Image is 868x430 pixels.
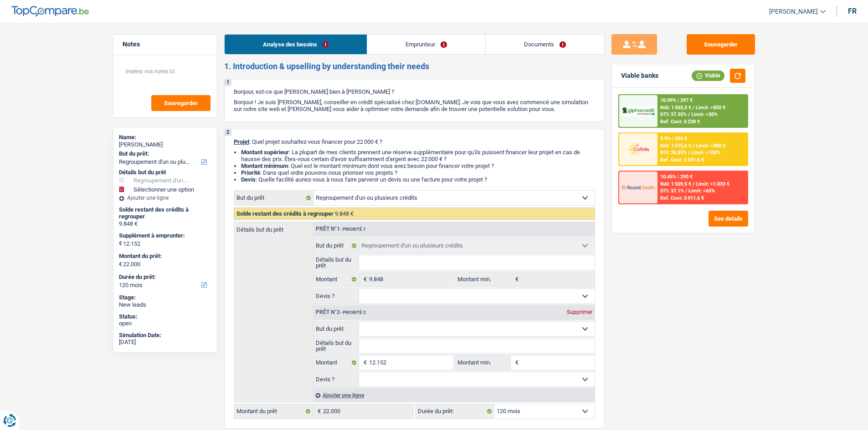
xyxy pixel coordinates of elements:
[359,355,369,370] span: €
[621,141,655,157] img: Cofidis
[696,105,725,111] span: Limit: >850 €
[621,179,655,196] img: Record Credits
[660,157,704,163] div: Ref. Cost: 5 581,6 €
[660,105,691,111] span: NAI: 1 503,5 €
[696,181,729,187] span: Limit: >1.033 €
[511,272,521,287] span: €
[455,355,511,370] label: Montant min.
[119,240,122,247] span: €
[660,188,684,194] span: DTI: 37.1%
[696,143,725,149] span: Limit: >800 €
[234,191,313,205] label: But du prêt
[709,211,748,227] button: See details
[119,141,211,148] div: [PERSON_NAME]
[234,222,313,233] label: Détails but du prêt
[340,310,366,315] span: - Priorité 2
[687,34,755,55] button: Sauvegarder
[313,255,360,270] label: Détails but du prêt
[660,143,691,149] span: NAI: 1 515,6 €
[241,149,289,156] strong: Montant supérieur
[225,129,231,136] div: 2
[151,95,211,111] button: Sauvegarder
[313,322,360,336] label: But du prêt
[119,206,211,220] div: Solde restant des crédits à regrouper
[313,339,360,353] label: Détails but du prêt
[313,226,368,232] div: Prêt n°1
[335,210,354,217] span: 9.848 €
[119,220,211,228] div: 9.848 €
[313,289,360,304] label: Devis ?
[688,111,690,117] span: /
[691,150,720,156] span: Limit: <100%
[119,232,210,239] label: Supplément à emprunter:
[11,6,89,17] img: TopCompare Logo
[367,35,485,54] a: Emprunteur
[692,71,724,81] div: Viable
[511,355,521,370] span: €
[565,309,595,315] div: Supprimer
[225,35,367,54] a: Analyse des besoins
[486,35,604,54] a: Documents
[313,404,323,419] span: €
[313,238,360,253] label: But du prêt
[660,174,693,180] div: 10.45% | 290 €
[119,339,211,346] div: [DATE]
[693,105,694,111] span: /
[119,169,211,176] div: Détails but du prêt
[660,150,687,156] span: DTI: 36.85%
[241,162,288,169] strong: Montant minimum
[621,72,658,80] div: Viable banks
[621,106,655,116] img: AlphaCredit
[313,355,360,370] label: Montant
[119,261,122,268] span: €
[119,313,211,320] div: Status:
[225,79,231,86] div: 1
[660,195,704,201] div: Ref. Cost: 5 911,6 €
[119,320,211,327] div: open
[241,162,595,169] li: : Quel est le montant minimum dont vous avez besoin pour financer votre projet ?
[234,88,595,95] p: Bonjour, est-ce que [PERSON_NAME] bien à [PERSON_NAME] ?
[119,150,210,157] label: But du prêt:
[119,301,211,309] div: New leads
[234,138,595,145] p: : Quel projet souhaitez-vous financer pour 22 000 € ?
[848,7,857,15] div: fr
[688,188,715,194] span: Limit: <65%
[340,227,366,232] span: - Priorité 1
[769,8,818,15] span: [PERSON_NAME]
[119,294,211,301] div: Stage:
[762,4,826,19] a: [PERSON_NAME]
[119,195,211,201] div: Ajouter une ligne
[693,143,694,149] span: /
[164,100,198,106] span: Sauvegarder
[119,134,211,141] div: Name:
[241,176,595,183] li: : Quelle facilité auriez-vous à nous faire parvenir un devis ou une facture pour votre projet ?
[241,176,256,183] span: Devis
[234,99,595,112] p: Bonjour ! Je suis [PERSON_NAME], conseiller en crédit spécialisé chez [DOMAIN_NAME]. Je vois que ...
[119,253,210,260] label: Montant du prêt:
[693,181,694,187] span: /
[313,372,360,387] label: Devis ?
[660,181,691,187] span: NAI: 1 509,5 €
[688,150,690,156] span: /
[660,119,700,125] div: Ref. Cost: 6 238 €
[313,389,595,402] div: Ajouter une ligne
[313,272,360,287] label: Montant
[455,272,511,287] label: Montant min.
[660,111,687,117] span: DTI: 37.35%
[685,188,687,194] span: /
[123,40,208,48] h5: Notes
[660,97,693,103] div: 10.99% | 297 €
[224,61,605,71] h2: 1. Introduction & upselling by understanding their needs
[660,136,687,142] div: 9.9% | 284 €
[359,272,369,287] span: €
[241,149,595,162] li: : La plupart de mes clients prennent une réserve supplémentaire pour qu'ils puissent financer leu...
[234,138,249,145] span: Projet
[241,169,595,176] li: : Dans quel ordre pouvons-nous prioriser vos projets ?
[691,111,718,117] span: Limit: <50%
[119,332,211,339] div: Simulation Date:
[234,404,313,419] label: Montant du prêt
[236,210,334,217] span: Solde restant des crédits à regrouper
[241,169,260,176] strong: Priorité
[119,273,210,281] label: Durée du prêt:
[313,309,368,315] div: Prêt n°2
